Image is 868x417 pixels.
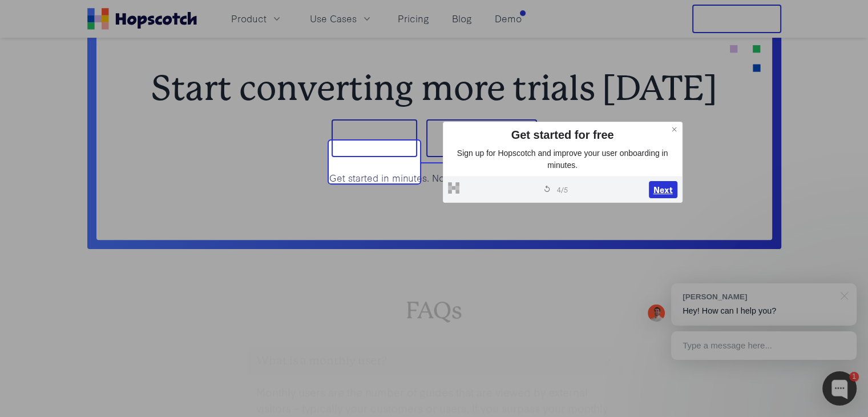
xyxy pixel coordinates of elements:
[447,9,477,28] a: Blog
[648,304,665,322] img: Mark Spera
[310,11,357,26] span: Use Cases
[671,331,857,360] div: Type a message here...
[96,297,772,324] h2: FAQs
[490,9,526,28] a: Demo
[247,347,621,375] button: What is a monthly user?
[256,352,387,370] h3: What is a monthly user?
[133,171,736,185] p: Get started in minutes. No credit card required.
[303,9,380,28] button: Use Cases
[133,71,736,106] h2: Start converting more trials [DATE]
[849,372,859,382] div: 1
[448,147,677,172] p: Sign up for Hopscotch and improve your user onboarding in minutes.
[692,5,781,33] button: Free Trial
[683,305,845,317] p: Hey! How can I help you?
[332,119,417,157] button: Sign up
[448,127,677,143] div: Get started for free
[393,9,434,28] a: Pricing
[224,9,289,28] button: Product
[683,291,834,302] div: [PERSON_NAME]
[231,11,267,26] span: Product
[87,8,197,30] a: Home
[649,181,677,198] button: Next
[426,119,537,157] button: Book a demo
[557,184,568,194] span: 4 / 5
